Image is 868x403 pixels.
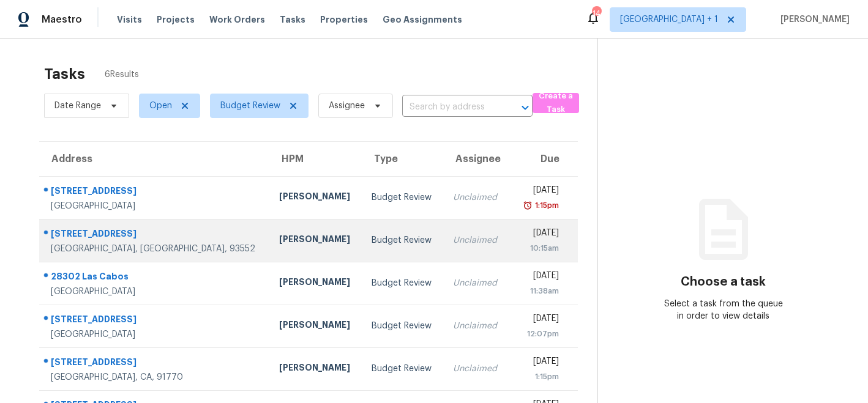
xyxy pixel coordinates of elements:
div: 1:15pm [533,199,559,212]
div: [PERSON_NAME] [279,319,352,334]
span: Properties [320,13,368,26]
div: 12:07pm [518,328,559,340]
div: [GEOGRAPHIC_DATA], CA, 91770 [51,371,260,383]
button: Open [517,99,534,116]
div: Budget Review [372,277,433,289]
th: Assignee [443,142,508,176]
div: [GEOGRAPHIC_DATA] [51,200,260,212]
span: Open [149,100,172,112]
div: Select a task from the queue in order to view details [661,298,786,322]
span: Date Range [54,100,101,112]
div: 10:15am [518,242,559,254]
span: [PERSON_NAME] [776,13,850,26]
div: [DATE] [518,355,559,371]
div: [PERSON_NAME] [279,276,352,291]
div: [GEOGRAPHIC_DATA] [51,328,260,341]
div: 28302 Las Cabos [51,270,260,286]
th: Due [508,142,578,176]
div: [GEOGRAPHIC_DATA], [GEOGRAPHIC_DATA], 93552 [51,243,260,255]
div: 14 [592,7,600,20]
div: [STREET_ADDRESS] [51,227,260,243]
th: Address [39,142,269,176]
input: Search by address [402,98,498,117]
span: Assignee [329,100,365,112]
span: Budget Review [220,100,280,112]
div: [GEOGRAPHIC_DATA] [51,286,260,298]
div: Unclaimed [453,191,498,204]
div: [STREET_ADDRESS] [51,313,260,328]
h3: Choose a task [681,276,766,288]
div: Budget Review [372,320,433,332]
div: 1:15pm [518,371,559,383]
span: Work Orders [209,13,265,26]
div: Budget Review [372,191,433,204]
span: 6 Results [105,68,139,81]
div: [DATE] [518,227,559,242]
span: Visits [117,13,142,26]
img: Overdue Alarm Icon [523,199,533,212]
span: [GEOGRAPHIC_DATA] + 1 [620,13,718,26]
div: Budget Review [372,363,433,375]
div: [DATE] [518,312,559,328]
span: Projects [157,13,195,26]
div: Unclaimed [453,234,498,246]
div: [STREET_ADDRESS] [51,185,260,200]
div: [STREET_ADDRESS] [51,356,260,371]
div: [DATE] [518,184,559,199]
span: Create a Task [539,89,574,117]
div: Unclaimed [453,320,498,332]
div: [PERSON_NAME] [279,361,352,377]
span: Tasks [280,15,305,24]
div: [PERSON_NAME] [279,233,352,248]
div: [DATE] [518,270,559,285]
button: Create a Task [533,93,580,113]
th: Type [362,142,443,176]
div: Unclaimed [453,363,498,375]
div: 11:38am [518,285,559,297]
th: HPM [269,142,362,176]
span: Geo Assignments [383,13,462,26]
div: Budget Review [372,234,433,246]
h2: Tasks [44,68,85,80]
div: [PERSON_NAME] [279,190,352,205]
div: Unclaimed [453,277,498,289]
span: Maestro [42,13,82,26]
